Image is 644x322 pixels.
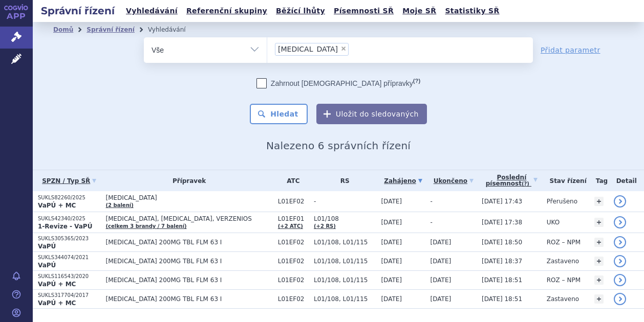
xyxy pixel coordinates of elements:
span: [MEDICAL_DATA] [278,45,338,53]
span: L01EF02 [278,258,309,265]
span: L01EF02 [278,239,309,246]
th: Stav řízení [542,170,590,191]
a: detail [614,274,626,286]
a: detail [614,216,626,228]
a: Přidat parametr [541,45,600,55]
a: Poslednípísemnost(?) [482,170,542,191]
span: [MEDICAL_DATA] 200MG TBL FLM 63 I [106,258,260,265]
span: Zastaveno [547,295,579,303]
a: Moje SŘ [399,4,439,18]
strong: VaPÚ [38,243,56,250]
a: (+2 ATC) [278,223,303,229]
span: [DATE] 18:51 [482,295,522,303]
span: ROZ – NPM [547,277,581,284]
a: + [594,275,604,285]
a: Běžící lhůty [273,4,328,18]
a: + [594,238,604,247]
span: - [314,198,376,205]
span: [DATE] [381,219,402,226]
span: [DATE] [381,277,402,284]
span: [DATE] 17:38 [482,219,522,226]
span: [DATE] [381,239,402,246]
a: Statistiky SŘ [442,4,502,18]
th: Detail [609,170,644,191]
a: + [594,218,604,227]
span: [MEDICAL_DATA] 200MG TBL FLM 63 I [106,295,260,303]
a: + [594,294,604,304]
input: [MEDICAL_DATA] [352,42,357,55]
a: Písemnosti SŘ [331,4,397,18]
a: detail [614,236,626,248]
a: Vyhledávání [123,4,181,18]
a: detail [614,255,626,267]
strong: VaPÚ + MC [38,300,76,307]
a: Ukončeno [431,174,477,188]
p: SUKLS42340/2025 [38,215,101,222]
span: L01/108, L01/115 [314,277,376,284]
span: [DATE] [381,198,402,205]
th: Tag [589,170,609,191]
p: SUKLS305365/2023 [38,235,101,242]
span: [DATE] [381,295,402,303]
span: [DATE] [381,258,402,265]
abbr: (?) [413,78,420,84]
span: L01EF01 [278,215,309,222]
a: (2 balení) [106,202,134,208]
a: + [594,197,604,206]
a: Správní řízení [87,26,135,33]
label: Zahrnout [DEMOGRAPHIC_DATA] přípravky [256,78,420,88]
p: SUKLS116543/2020 [38,273,101,280]
span: [MEDICAL_DATA] 200MG TBL FLM 63 I [106,239,260,246]
span: [DATE] 18:37 [482,258,522,265]
th: ATC [273,170,309,191]
button: Uložit do sledovaných [316,104,427,124]
a: Domů [53,26,73,33]
span: Nalezeno 6 správních řízení [266,140,411,152]
span: [MEDICAL_DATA], [MEDICAL_DATA], VERZENIOS [106,215,260,222]
span: L01/108, L01/115 [314,295,376,303]
span: L01EF02 [278,277,309,284]
a: detail [614,293,626,305]
p: SUKLS82260/2025 [38,194,101,201]
span: L01/108, L01/115 [314,258,376,265]
span: [DATE] 18:50 [482,239,522,246]
span: × [340,45,347,52]
a: SPZN / Typ SŘ [38,174,101,188]
span: L01/108, L01/115 [314,239,376,246]
li: Vyhledávání [148,22,199,37]
span: UKO [547,219,560,226]
span: [MEDICAL_DATA] 200MG TBL FLM 63 I [106,277,260,284]
span: Zastaveno [547,258,579,265]
a: (celkem 3 brandy / 7 balení) [106,223,187,229]
span: [DATE] 18:51 [482,277,522,284]
a: Referenční skupiny [183,4,270,18]
h2: Správní řízení [33,4,123,18]
th: Přípravek [101,170,273,191]
button: Hledat [250,104,308,124]
span: [MEDICAL_DATA] [106,194,260,201]
a: + [594,257,604,266]
th: RS [309,170,376,191]
span: L01EF02 [278,198,309,205]
span: [DATE] [431,295,452,303]
a: detail [614,195,626,208]
span: - [431,198,433,205]
p: SUKLS344074/2021 [38,254,101,261]
strong: VaPÚ + MC [38,281,76,288]
span: [DATE] [431,258,452,265]
abbr: (?) [522,181,529,187]
span: [DATE] [431,239,452,246]
p: SUKLS317704/2017 [38,292,101,299]
span: [DATE] [431,277,452,284]
a: (+2 RS) [314,223,336,229]
span: Přerušeno [547,198,577,205]
span: [DATE] 17:43 [482,198,522,205]
strong: 1-Revize - VaPÚ [38,223,92,230]
a: Zahájeno [381,174,425,188]
span: L01/108 [314,215,376,222]
span: ROZ – NPM [547,239,581,246]
span: - [431,219,433,226]
strong: VaPÚ [38,262,56,269]
strong: VaPÚ + MC [38,202,76,209]
span: L01EF02 [278,295,309,303]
